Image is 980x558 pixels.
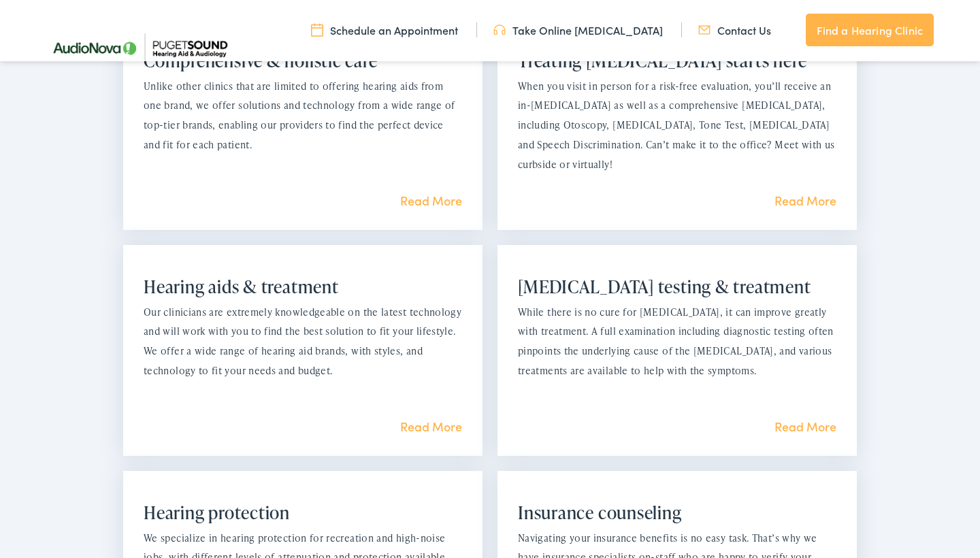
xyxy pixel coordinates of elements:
[144,77,462,155] p: Unlike other clinics that are limited to offering hearing aids from one brand, we offer solutions...
[311,22,458,37] a: Schedule an Appointment
[774,192,836,209] a: Read More
[518,303,836,381] p: While there is no cure for [MEDICAL_DATA], it can improve greatly with treatment. A full examinat...
[400,192,462,209] a: Read More
[493,22,663,37] a: Take Online [MEDICAL_DATA]
[518,50,836,71] h2: Treating [MEDICAL_DATA] starts here
[400,418,462,435] a: Read More
[144,276,462,297] h2: Hearing aids & treatment
[774,418,836,435] a: Read More
[144,50,462,71] h2: Comprehensive & holistic care
[806,14,934,46] a: Find a Hearing Clinic
[311,22,323,37] img: utility icon
[144,502,462,523] h2: Hearing protection
[493,22,506,37] img: utility icon
[144,303,462,381] p: Our clinicians are extremely knowledgeable on the latest technology and will work with you to fin...
[518,502,836,523] h2: Insurance counseling
[698,22,771,37] a: Contact Us
[698,22,710,37] img: utility icon
[518,276,836,297] h2: [MEDICAL_DATA] testing & treatment
[518,77,836,175] p: When you visit in person for a risk-free evaluation, you’ll receive an in-[MEDICAL_DATA] as well ...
